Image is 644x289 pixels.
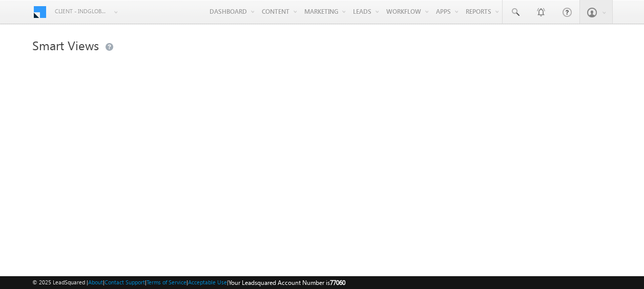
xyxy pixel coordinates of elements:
[88,279,103,285] a: About
[330,279,345,286] span: 77060
[32,278,345,287] span: © 2025 LeadSquared | | | | |
[105,279,145,285] a: Contact Support
[32,37,99,53] span: Smart Views
[228,279,345,286] span: Your Leadsquared Account Number is
[188,279,227,285] a: Acceptable Use
[147,279,186,285] a: Terms of Service
[55,6,109,16] span: Client - indglobal1 (77060)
